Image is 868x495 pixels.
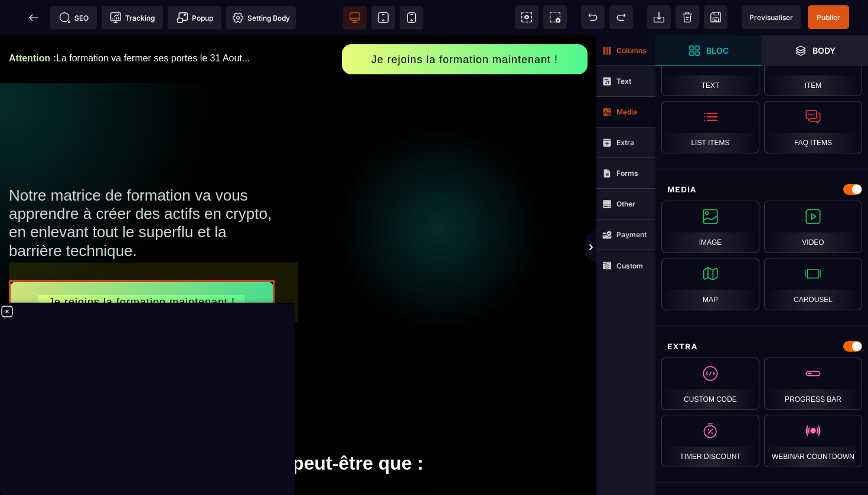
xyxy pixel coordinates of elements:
div: Item [764,44,862,96]
div: Custom Code [661,358,759,410]
span: View components [515,5,539,29]
text: La formation va fermer ses portes le 31 Aout... [9,15,342,31]
button: Je rejoins la formation maintenant ! [9,245,275,287]
span: Open Layer Manager [762,35,868,66]
strong: Text [616,77,631,86]
strong: Other [616,199,635,208]
strong: Bloc [706,46,729,55]
div: Map [661,258,759,310]
div: Video [764,201,862,253]
strong: Media [616,107,637,116]
div: Media [655,179,868,201]
h1: Vous pensez peut-être que : [18,411,579,445]
span: Setting Body [232,12,290,24]
span: Publier [817,13,840,22]
span: Screenshot [543,5,567,29]
strong: Payment [616,230,647,239]
strong: Extra [616,138,634,147]
text: Notre matrice de formation va vous apprendre à créer des actifs en crypto, en enlevant tout le su... [9,148,298,228]
div: Progress bar [764,358,862,410]
span: Tracking [110,12,155,24]
div: Text [661,44,759,96]
span: Previsualiser [749,13,793,22]
div: Carousel [764,258,862,310]
strong: Custom [616,261,643,270]
div: Image [661,201,759,253]
div: Webinar Countdown [764,415,862,467]
div: Timer Discount [661,415,759,467]
span: Popup [177,12,213,24]
button: Je rejoins la formation maintenant ! [342,9,588,39]
strong: Forms [616,169,638,178]
div: FAQ Items [764,101,862,153]
strong: Columns [616,46,647,55]
strong: Body [812,46,836,55]
span: Preview [742,5,801,29]
span: Attention : [9,18,56,28]
div: Extra [655,336,868,358]
span: Open Blocks [655,35,762,66]
div: List Items [661,101,759,153]
span: SEO [59,12,89,24]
